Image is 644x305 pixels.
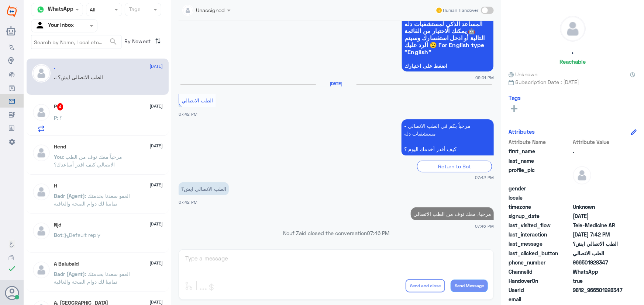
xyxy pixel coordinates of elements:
span: Subscription Date : [DATE] [509,78,637,86]
h6: Tags [509,94,521,101]
span: last_clicked_button [509,249,571,257]
span: اضغط على اختيارك [404,63,491,69]
img: defaultAdmin.png [32,222,51,240]
span: 966501928347 [573,259,626,266]
h5: Hend [54,144,66,150]
img: Widebot Logo [7,6,17,17]
span: true [573,277,626,285]
span: 2025-10-05T16:42:28.487Z [573,231,626,238]
h5: . [54,64,56,70]
span: : العفو سعدنا بخدمتك تمانينا لك دوام الصحة والعافية [54,271,130,285]
img: defaultAdmin.png [32,103,51,122]
span: phone_number [509,259,571,266]
span: 9812_966501928347 [573,286,626,294]
span: 4 [57,103,63,111]
img: whatsapp.png [35,4,46,15]
span: signup_date [509,212,571,220]
i: ⇅ [155,35,161,47]
span: 2025-10-04T18:01:38.593Z [573,212,626,220]
span: : Default reply [63,232,101,238]
span: By Newest [121,35,152,50]
button: Avatar [5,286,19,300]
button: Send and close [406,279,445,292]
p: 5/10/2025, 7:46 PM [411,207,494,220]
span: UserId [509,286,571,294]
img: defaultAdmin.png [32,183,51,201]
span: last_message [509,240,571,248]
span: last_interaction [509,231,571,238]
div: Tags [128,5,141,15]
h5: Njd [54,222,62,228]
span: : مرحباً معك نوف من الطب الاتصالي كيف اقدر أساعدك؟ [54,154,123,168]
span: Bot [54,232,63,238]
span: الطب الاتصالي [573,249,626,257]
h6: [DATE] [316,81,357,86]
span: [DATE] [150,182,163,188]
span: null [573,194,626,201]
img: defaultAdmin.png [32,261,51,279]
span: Human Handover [443,7,478,14]
span: Unknown [509,70,537,78]
img: defaultAdmin.png [560,16,585,41]
button: search [109,36,118,48]
h5: H [54,183,58,189]
span: Badr (Agent) [54,271,85,277]
img: defaultAdmin.png [32,144,51,162]
span: last_visited_flow [509,221,571,229]
span: ChannelId [509,268,571,276]
span: last_name [509,157,571,165]
span: : الطب الاتصالي ايش؟ [56,74,103,80]
span: [DATE] [150,221,163,227]
span: search [109,37,118,46]
span: null [573,295,626,303]
span: Tele-Medicine AR [573,221,626,229]
span: Attribute Value [573,138,626,146]
h5: . [572,47,574,56]
span: 07:46 PM [475,223,494,229]
span: gender [509,185,571,192]
span: . [54,74,56,80]
span: P [54,115,57,121]
span: null [573,185,626,192]
span: profile_pic [509,166,571,183]
span: timezone [509,203,571,211]
p: 5/10/2025, 7:42 PM [402,119,494,155]
h5: A Balubaid [54,261,79,267]
h5: P [54,103,63,111]
span: . [573,147,626,155]
span: الطب الاتصالي ايش؟ [573,240,626,248]
button: Send Message [451,280,488,292]
span: HandoverOn [509,277,571,285]
span: 2 [573,268,626,276]
img: yourInbox.svg [35,20,46,31]
span: email [509,295,571,303]
span: first_name [509,147,571,155]
img: defaultAdmin.png [573,166,591,185]
span: [DATE] [150,103,163,109]
span: 09:01 PM [475,74,494,81]
span: [DATE] [150,260,163,266]
h6: Reachable [559,58,586,65]
div: Return to Bot [417,161,492,172]
span: سعداء بتواجدك معنا اليوم 👋 أنا المساعد الذكي لمستشفيات دله 🤖 يمكنك الاختيار من القائمة التالية أو... [404,13,491,55]
span: : ؟ [57,115,62,121]
span: [DATE] [150,63,163,70]
i: check [7,264,16,273]
span: 07:42 PM [179,112,197,116]
span: You [54,154,63,160]
img: defaultAdmin.png [32,64,51,83]
span: [DATE] [150,143,163,149]
input: Search by Name, Local etc… [31,35,121,49]
span: : العفو سعدنا بخدمتك تمانينا لك دوام الصحة والعافية [54,193,130,207]
p: 5/10/2025, 7:42 PM [179,182,229,195]
span: Unknown [573,203,626,211]
span: locale [509,194,571,201]
span: الطب الاتصالي [182,97,213,104]
span: 07:42 PM [475,174,494,180]
h6: Attributes [509,128,535,135]
span: 07:46 PM [367,230,389,236]
p: Nouf Zaid closed the conversation [179,229,494,237]
span: Badr (Agent) [54,193,85,199]
span: 07:42 PM [179,200,197,204]
span: Attribute Name [509,138,571,146]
